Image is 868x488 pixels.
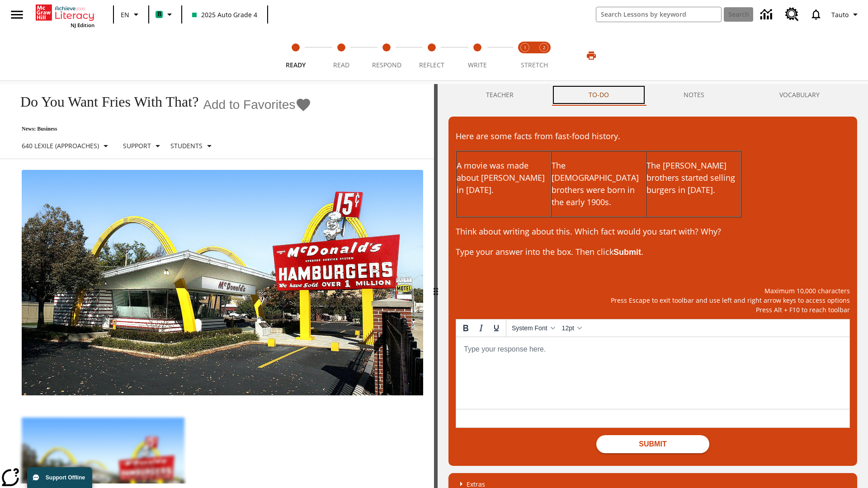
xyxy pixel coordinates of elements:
[473,320,489,336] button: Italic
[828,6,864,23] button: Profile/Settings
[508,320,558,336] button: Fonts
[558,320,585,336] button: Font sizes
[646,160,741,196] p: The [PERSON_NAME] brothers started selling burgers in [DATE].
[646,84,742,106] button: NOTES
[780,2,804,27] a: Resource Center, Will open in new tab
[456,296,850,305] p: Press Escape to exit toolbar and use left and right arrow keys to access options
[456,246,850,258] p: Type your answer into the box. Then click .
[804,3,828,26] a: Notifications
[123,141,151,150] p: Support
[4,1,30,28] button: Open side menu
[596,435,709,453] button: Submit
[157,9,161,20] span: B
[456,225,850,238] p: Think about writing about this. Which fact would you start with? Why?
[551,84,646,106] button: TO-DO
[119,138,167,154] button: Scaffolds, Support
[152,6,179,23] button: Boost Class color is mint green. Change class color
[121,10,129,19] span: EN
[512,31,538,80] button: Stretch Read step 1 of 2
[18,138,115,154] button: Select Lexile, 640 Lexile (Approaches)
[456,286,850,296] p: Maximum 10,000 characters
[333,61,349,69] span: Read
[457,160,551,196] p: A movie was made about [PERSON_NAME] in [DATE].
[448,84,857,106] div: Instructional Panel Tabs
[167,138,218,154] button: Select Student
[46,474,85,481] span: Support Offline
[448,84,551,106] button: Teacher
[434,84,438,488] div: Press Enter or Spacebar and then press right and left arrow keys to move the slider
[203,97,311,113] button: Add to Favorites - Do You Want Fries With That?
[360,31,413,80] button: Respond step 3 of 5
[521,61,548,69] span: STRETCH
[11,94,198,110] h1: Do You Want Fries With That?
[22,170,423,396] img: One of the first McDonald's stores, with the iconic red sign and golden arches.
[11,126,311,132] p: News: Business
[577,47,606,64] button: Print
[192,10,257,19] span: 2025 Auto Grade 4
[512,324,547,332] span: System Font
[489,320,504,336] button: Underline
[456,305,850,314] p: Press Alt + F10 to reach toolbar
[269,31,322,80] button: Ready step 1 of 5
[613,248,641,257] strong: Submit
[458,320,473,336] button: Bold
[22,141,99,150] p: 640 Lexile (Approaches)
[531,31,557,80] button: Stretch Respond step 2 of 2
[438,84,868,488] div: activity
[552,160,646,208] p: The [DEMOGRAPHIC_DATA] brothers were born in the early 1900s.
[456,130,850,142] p: Here are some facts from fast-food history.
[596,7,721,22] input: search field
[36,3,94,28] div: Home
[451,31,504,80] button: Write step 5 of 5
[543,45,545,51] text: 2
[406,31,458,80] button: Reflect step 4 of 5
[456,337,849,409] iframe: Rich Text Area. Press ALT-0 for help.
[524,45,526,51] text: 1
[562,324,574,332] span: 12pt
[27,467,92,488] button: Support Offline
[71,22,94,28] span: NJ Edition
[468,61,487,69] span: Write
[203,98,295,112] span: Add to Favorites
[742,84,857,106] button: VOCABULARY
[117,6,146,23] button: Language: EN, Select a language
[831,10,849,19] span: Tauto
[755,2,780,27] a: Data Center
[419,61,444,69] span: Reflect
[372,61,401,69] span: Respond
[286,61,306,69] span: Ready
[315,31,367,80] button: Read step 2 of 5
[170,141,203,150] p: Students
